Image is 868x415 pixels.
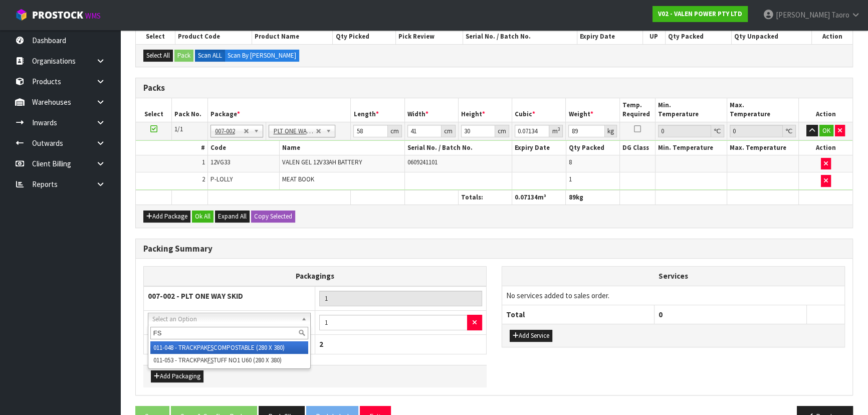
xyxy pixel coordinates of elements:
th: DG Class [619,141,656,155]
th: Temp. Required [619,98,656,122]
th: Pick Review [396,30,463,44]
th: Total [144,335,315,354]
h3: Packs [143,83,845,93]
button: Add Packaging [151,370,203,382]
th: Width [404,98,458,122]
li: 011-053 - TRACKPAK TUFF NO1 U60 (280 X 380) [150,354,308,366]
span: Select an Option [152,313,297,325]
th: Max. Temperature [727,98,799,122]
td: No services added to sales order. [502,286,844,305]
th: Package [207,98,351,122]
th: Expiry Date [577,30,642,44]
th: Min. Temperature [656,98,727,122]
div: ℃ [783,125,796,137]
span: VALEN GEL 12V33AH BATTERY [282,158,362,166]
th: Pack No. [172,98,208,122]
em: FS [207,343,213,352]
span: 2 [319,339,323,349]
span: MEAT BOOK [282,175,314,183]
div: ℃ [711,125,724,137]
th: Name [279,141,404,155]
small: WMS [85,11,101,21]
th: Select [136,30,175,44]
th: Select [136,98,172,122]
div: cm [495,125,509,137]
button: Add Service [510,330,552,342]
span: 2 [202,175,205,183]
span: 12VG33 [210,158,230,166]
span: ProStock [32,9,83,22]
div: m [549,125,563,137]
th: Totals: [458,190,512,204]
th: Min. Temperature [656,141,727,155]
th: Qty Unpacked [732,30,812,44]
label: Scan By [PERSON_NAME] [225,50,299,62]
span: P-LOLLY [210,175,233,183]
th: Total [502,305,655,324]
th: Length [351,98,404,122]
th: Weight [566,98,619,122]
span: 1 [569,175,572,183]
th: Product Name [252,30,333,44]
th: Services [502,267,844,286]
th: kg [566,190,619,204]
th: Qty Packed [566,141,619,155]
strong: 007-002 - PLT ONE WAY SKID [148,291,243,301]
button: Add Package [143,211,190,223]
button: Select All [143,50,173,62]
th: Code [207,141,279,155]
th: UP [642,30,665,44]
span: PLT ONE WAY SKID [273,125,315,137]
span: 0.07134 [515,193,538,201]
th: Serial No. / Batch No. [404,141,512,155]
th: Product Code [175,30,252,44]
th: Height [458,98,512,122]
button: OK [819,125,833,137]
th: Qty Picked [333,30,396,44]
div: cm [442,125,456,137]
button: Expand All [215,211,250,223]
strong: V02 - VALEN POWER PTY LTD [658,10,742,18]
th: Action [811,30,852,44]
span: 007-002 [215,125,244,137]
li: 011-048 - TRACKPAK COMPOSTABLE (280 X 380) [150,341,308,354]
span: Taoro [831,10,849,20]
span: 0609241101 [407,158,438,166]
th: Max. Temperature [727,141,799,155]
img: cube-alt.png [15,9,28,21]
th: Qty Packed [665,30,731,44]
button: Copy Selected [251,211,295,223]
div: cm [388,125,402,137]
th: Packagings [144,267,487,286]
th: m³ [512,190,566,204]
th: Cubic [512,98,566,122]
th: # [136,141,207,155]
span: 1 [202,158,205,166]
th: Action [799,98,852,122]
span: [PERSON_NAME] [776,10,830,20]
sup: 3 [557,126,560,132]
h3: Packing Summary [143,244,845,254]
th: Action [799,141,852,155]
span: Expand All [218,212,247,221]
button: Ok All [192,211,213,223]
span: 0 [659,310,663,319]
span: 8 [569,158,572,166]
a: V02 - VALEN POWER PTY LTD [653,6,748,22]
em: FS [207,356,213,364]
span: 89 [568,193,575,201]
span: 1/1 [174,125,183,133]
label: Scan ALL [195,50,225,62]
th: Expiry Date [512,141,566,155]
button: Pack [174,50,193,62]
th: Serial No. / Batch No. [463,30,577,44]
div: kg [605,125,617,137]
